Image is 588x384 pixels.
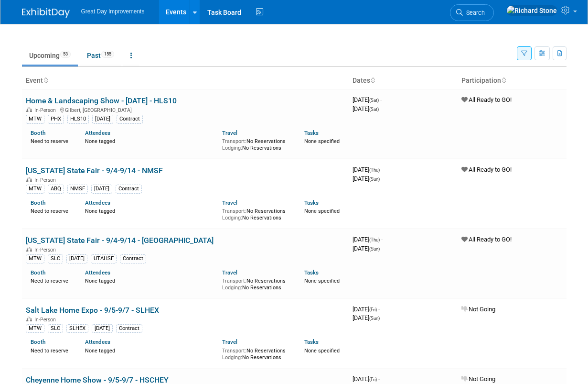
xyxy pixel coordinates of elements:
[369,316,380,321] span: (Sun)
[31,130,45,136] a: Booth
[304,339,319,345] a: Tasks
[222,339,237,345] a: Travel
[91,254,117,263] div: UTAHSF
[85,339,110,345] a: Attendees
[116,324,142,333] div: Contract
[353,105,379,112] span: [DATE]
[26,166,163,175] a: [US_STATE] State Fair - 9/4-9/14 - NMSF
[349,73,458,89] th: Dates
[222,269,237,276] a: Travel
[26,96,177,105] a: Home & Landscaping Show - [DATE] - HLS10
[26,317,32,321] img: In-Person Event
[60,51,71,58] span: 53
[85,199,110,206] a: Attendees
[304,199,319,206] a: Tasks
[461,166,512,173] span: All Ready to GO!
[26,107,32,112] img: In-Person Event
[48,324,63,333] div: SLC
[353,175,380,182] span: [DATE]
[381,166,383,173] span: -
[31,346,71,354] div: Need to reserve
[22,73,349,89] th: Event
[81,8,145,15] span: Great Day Improvements
[67,185,88,193] div: NMSF
[369,237,380,242] span: (Thu)
[26,115,44,123] div: MTW
[353,306,380,313] span: [DATE]
[353,245,380,252] span: [DATE]
[378,306,380,313] span: -
[222,346,290,361] div: No Reservations No Reservations
[304,130,319,136] a: Tasks
[463,9,485,16] span: Search
[378,375,380,383] span: -
[461,375,495,383] span: Not Going
[461,236,512,243] span: All Ready to GO!
[353,314,380,321] span: [DATE]
[370,77,375,84] a: Sort by Start Date
[48,254,63,263] div: SLC
[222,285,242,291] span: Lodging:
[48,115,64,123] div: PHX
[369,98,379,103] span: (Sat)
[26,306,159,315] a: Salt Lake Home Expo - 9/5-9/7 - SLHEX
[26,185,44,193] div: MTW
[101,51,114,58] span: 155
[26,106,345,113] div: Gilbert, [GEOGRAPHIC_DATA]
[353,166,383,173] span: [DATE]
[353,96,382,103] span: [DATE]
[80,46,121,65] a: Past155
[66,324,88,333] div: SLHEX
[26,324,44,333] div: MTW
[120,254,146,263] div: Contract
[304,278,340,284] span: None specified
[66,254,87,263] div: [DATE]
[458,73,567,89] th: Participation
[222,208,246,214] span: Transport:
[34,107,59,113] span: In-Person
[85,269,110,276] a: Attendees
[222,199,237,206] a: Travel
[304,269,319,276] a: Tasks
[222,354,242,361] span: Lodging:
[34,177,59,183] span: In-Person
[304,138,340,144] span: None specified
[461,306,495,313] span: Not Going
[222,276,290,291] div: No Reservations No Reservations
[85,206,215,215] div: None tagged
[353,375,380,383] span: [DATE]
[34,317,59,323] span: In-Person
[22,8,70,18] img: ExhibitDay
[222,145,242,151] span: Lodging:
[222,136,290,151] div: No Reservations No Reservations
[34,247,59,253] span: In-Person
[369,107,379,112] span: (Sat)
[381,236,383,243] span: -
[31,206,71,215] div: Need to reserve
[304,348,340,354] span: None specified
[31,339,45,345] a: Booth
[506,5,557,16] img: Richard Stone
[26,236,214,245] a: [US_STATE] State Fair - 9/4-9/14 - [GEOGRAPHIC_DATA]
[91,185,112,193] div: [DATE]
[43,77,48,84] a: Sort by Event Name
[304,208,340,214] span: None specified
[222,138,246,144] span: Transport:
[380,96,382,103] span: -
[48,185,64,193] div: ABQ
[117,115,143,123] div: Contract
[450,4,494,21] a: Search
[222,206,290,221] div: No Reservations No Reservations
[461,96,512,103] span: All Ready to GO!
[26,254,44,263] div: MTW
[92,115,113,123] div: [DATE]
[85,346,215,354] div: None tagged
[85,130,110,136] a: Attendees
[501,77,506,84] a: Sort by Participation Type
[85,136,215,145] div: None tagged
[222,215,242,221] span: Lodging:
[369,246,380,252] span: (Sun)
[369,307,377,312] span: (Fri)
[85,276,215,285] div: None tagged
[22,46,78,65] a: Upcoming53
